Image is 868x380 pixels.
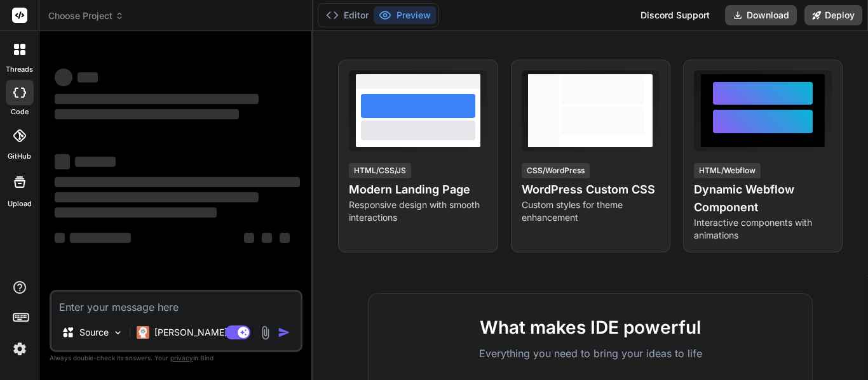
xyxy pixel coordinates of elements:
span: ‌ [55,207,217,218]
p: Everything you need to bring your ideas to life [389,346,792,361]
p: Custom styles for theme enhancement [522,199,660,224]
img: Pick Models [112,327,123,338]
h4: Dynamic Webflow Component [694,181,832,216]
span: ‌ [280,233,290,243]
label: threads [6,64,33,75]
div: Discord Support [633,5,717,25]
span: ‌ [55,94,259,104]
h4: Modern Landing Page [349,181,487,199]
div: HTML/CSS/JS [349,163,411,178]
span: ‌ [55,69,72,86]
span: ‌ [55,177,300,187]
p: Responsive design with smooth interactions [349,199,487,224]
img: icon [278,326,290,339]
label: Upload [8,199,32,209]
div: CSS/WordPress [522,163,590,178]
span: ‌ [55,154,70,169]
span: ‌ [262,233,272,243]
button: Preview [374,6,436,24]
h4: WordPress Custom CSS [522,181,660,199]
button: Deploy [804,5,862,25]
img: settings [9,338,31,360]
span: ‌ [55,233,65,243]
span: ‌ [55,109,239,119]
label: GitHub [8,151,31,162]
img: attachment [258,325,273,340]
p: Source [79,326,109,339]
div: HTML/Webflow [694,163,761,178]
img: Claude 4 Sonnet [137,326,149,339]
p: Interactive components with animations [694,216,832,242]
span: ‌ [78,72,98,82]
label: code [11,107,29,117]
span: ‌ [55,192,259,202]
button: Download [725,5,797,25]
button: Editor [321,6,374,24]
span: privacy [170,354,193,362]
span: ‌ [75,157,116,167]
span: ‌ [70,233,131,243]
p: Always double-check its answers. Your in Bind [50,352,302,364]
p: [PERSON_NAME] 4 S.. [154,326,249,339]
span: ‌ [244,233,254,243]
h2: What makes IDE powerful [389,314,792,341]
span: Choose Project [48,10,124,22]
